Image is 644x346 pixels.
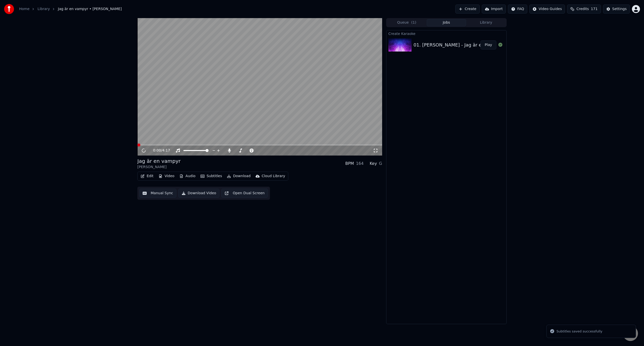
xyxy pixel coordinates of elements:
[37,7,50,12] a: Library
[411,20,416,25] span: ( 1 )
[427,19,466,26] button: Jobs
[137,165,181,170] div: [PERSON_NAME]
[156,173,176,180] button: Video
[198,173,224,180] button: Subtitles
[603,5,630,14] button: Settings
[177,173,197,180] button: Audio
[379,161,382,167] div: G
[612,7,627,12] div: Settings
[4,4,14,14] img: youka
[387,19,427,26] button: Queue
[386,30,506,36] div: Create Karaoke
[137,158,181,165] div: Jag är en vampyr
[370,161,377,167] div: Key
[356,161,364,167] div: 164
[466,19,506,26] button: Library
[178,189,219,198] button: Download Video
[19,7,122,12] nav: breadcrumb
[567,5,601,14] button: Credits171
[225,173,253,180] button: Download
[221,189,268,198] button: Open Dual Screen
[19,7,29,12] a: Home
[139,173,155,180] button: Edit
[139,189,176,198] button: Manual Sync
[508,5,527,14] button: FAQ
[262,174,285,179] div: Cloud Library
[482,5,506,14] button: Import
[153,148,165,153] div: /
[480,40,496,50] button: Play
[576,7,589,12] span: Credits
[529,5,565,14] button: Video Guides
[556,329,602,334] div: Subtitles saved successfully
[591,7,598,12] span: 171
[345,161,354,167] div: BPM
[455,5,480,14] button: Create
[162,148,170,153] span: 4:17
[58,7,122,12] span: Jag är en vampyr • [PERSON_NAME]
[153,148,161,153] span: 0:00
[414,41,503,48] div: 01. [PERSON_NAME] - Jag är en vampyr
